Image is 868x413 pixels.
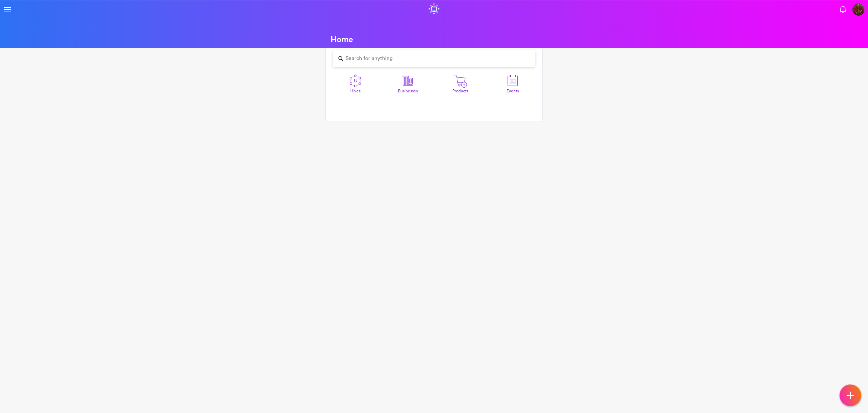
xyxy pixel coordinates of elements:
[382,74,434,93] a: Businesses
[382,89,434,93] div: Businesses
[852,3,865,16] img: user avatar
[349,74,362,88] img: Hives
[338,55,343,62] img: search icon
[487,74,539,93] a: Events
[839,5,847,14] img: alert icon
[434,89,487,93] div: Products
[487,89,539,93] div: Events
[329,89,382,93] div: Hives
[428,3,440,15] img: logo
[346,55,393,62] div: Search for anything
[401,74,415,88] img: Businesses
[506,74,519,88] img: Events
[329,74,382,93] a: Hives
[845,390,856,401] img: icon-plus.svg
[453,74,467,88] img: Products
[434,74,487,93] a: Products
[331,35,353,45] h1: Home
